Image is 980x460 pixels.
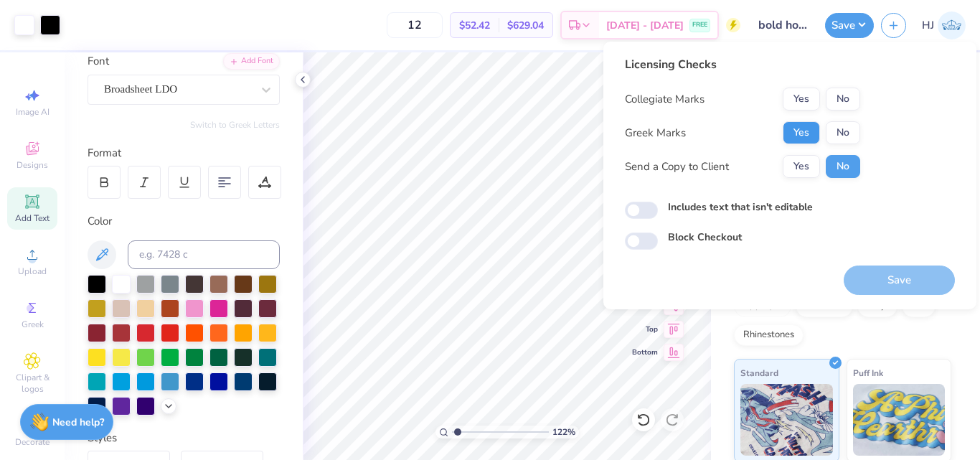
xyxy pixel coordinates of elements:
[7,372,57,395] span: Clipart & logos
[459,18,490,33] span: $52.42
[783,155,820,178] button: Yes
[668,200,813,215] label: Includes text that isn't editable
[938,11,966,39] img: Hughe Josh Cabanete
[826,121,860,144] button: No
[507,18,544,33] span: $629.04
[668,230,742,245] label: Block Checkout
[606,18,684,33] span: [DATE] - [DATE]
[52,416,104,429] strong: Need help?
[825,13,874,38] button: Save
[740,384,833,456] img: Standard
[632,324,658,334] span: Top
[88,53,109,70] label: Font
[128,240,280,269] input: e.g. 7428 c
[692,20,707,30] span: FREE
[734,324,804,346] div: Rhinestones
[88,430,280,446] div: Styles
[826,155,860,178] button: No
[625,56,860,73] div: Licensing Checks
[783,88,820,111] button: Yes
[748,11,818,39] input: Untitled Design
[826,88,860,111] button: No
[853,384,946,456] img: Puff Ink
[16,106,50,118] span: Image AI
[632,347,658,357] span: Bottom
[223,53,280,70] div: Add Font
[625,91,705,108] div: Collegiate Marks
[625,159,729,175] div: Send a Copy to Client
[740,365,778,380] span: Standard
[88,213,280,230] div: Color
[853,365,883,380] span: Puff Ink
[18,266,47,277] span: Upload
[22,319,44,330] span: Greek
[17,159,48,171] span: Designs
[190,119,280,131] button: Switch to Greek Letters
[387,12,443,38] input: – –
[552,426,575,438] span: 122 %
[922,11,966,39] a: HJ
[922,17,934,34] span: HJ
[15,436,50,448] span: Decorate
[783,121,820,144] button: Yes
[625,125,686,141] div: Greek Marks
[88,145,281,161] div: Format
[15,212,50,224] span: Add Text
